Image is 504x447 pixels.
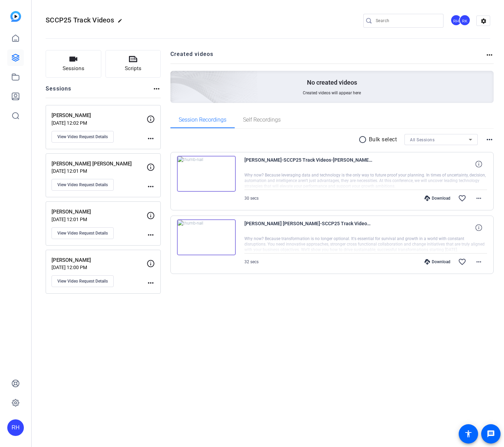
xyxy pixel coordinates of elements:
mat-icon: favorite_border [458,258,466,266]
span: View Video Request Details [57,278,108,284]
div: RK [459,15,470,26]
button: View Video Request Details [52,179,114,191]
div: Download [421,196,454,201]
p: [PERSON_NAME] [52,112,147,120]
img: thumb-nail [177,156,236,192]
span: Self Recordings [243,117,281,123]
p: [PERSON_NAME] [PERSON_NAME] [52,160,147,168]
ngx-avatar: Ryan Keckler [459,15,471,27]
mat-icon: more_horiz [152,85,161,93]
span: Session Recordings [179,117,226,123]
span: Scripts [125,65,141,73]
img: blue-gradient.svg [10,11,21,22]
div: RH [450,15,462,26]
ngx-avatar: Rob Harpin [450,15,463,27]
p: No created videos [307,78,357,87]
button: View Video Request Details [52,275,114,287]
span: View Video Request Details [57,134,108,140]
mat-icon: more_horiz [485,51,494,59]
mat-icon: more_horiz [147,134,155,143]
img: thumb-nail [177,219,236,255]
mat-icon: edit [118,18,126,27]
p: [DATE] 12:02 PM [52,120,147,126]
p: [DATE] 12:00 PM [52,265,147,270]
div: RH [7,419,24,436]
mat-icon: message [487,430,495,438]
button: Sessions [46,50,101,78]
h2: Created videos [170,50,486,64]
input: Search [376,17,438,25]
span: 30 secs [244,196,259,201]
mat-icon: settings [477,16,491,26]
h2: Sessions [46,85,72,98]
mat-icon: more_horiz [475,258,483,266]
span: Created videos will appear here [303,90,361,96]
mat-icon: favorite_border [458,194,466,202]
span: View Video Request Details [57,182,108,188]
span: View Video Request Details [57,230,108,236]
button: View Video Request Details [52,227,114,239]
span: SCCP25 Track Videos [46,16,114,24]
span: 32 secs [244,259,259,264]
p: [DATE] 12:01 PM [52,217,147,222]
mat-icon: more_horiz [147,231,155,239]
mat-icon: accessibility [464,430,473,438]
p: [PERSON_NAME] [52,208,147,216]
span: [PERSON_NAME]-SCCP25 Track Videos-[PERSON_NAME]-1756060128647-webcam [244,156,372,172]
span: Sessions [63,65,84,73]
div: Download [421,259,454,265]
mat-icon: radio_button_unchecked [358,135,369,144]
img: Creted videos background [93,2,258,152]
span: All Sessions [410,137,435,142]
mat-icon: more_horiz [485,135,494,144]
mat-icon: more_horiz [475,194,483,202]
button: Scripts [105,50,161,78]
span: [PERSON_NAME] [PERSON_NAME]-SCCP25 Track Videos-[PERSON_NAME] [PERSON_NAME]-1755955099575-webcam [244,219,372,236]
button: View Video Request Details [52,131,114,143]
p: Bulk select [369,135,397,144]
mat-icon: more_horiz [147,279,155,287]
mat-icon: more_horiz [147,182,155,191]
p: [DATE] 12:01 PM [52,168,147,174]
p: [PERSON_NAME] [52,256,147,264]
